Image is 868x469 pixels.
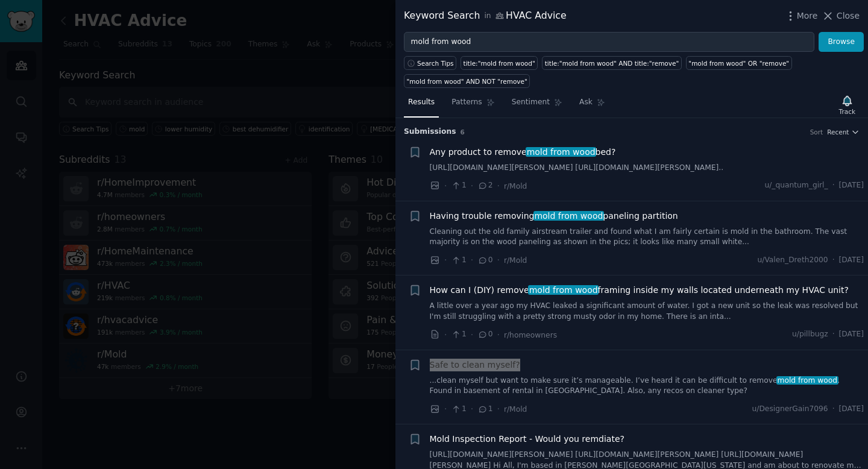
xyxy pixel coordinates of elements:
span: r/Mold [504,405,527,414]
span: · [497,329,500,341]
span: u/_quantum_girl_ [764,180,828,191]
button: Track [835,92,860,118]
div: "mold from wood" AND NOT "remove" [407,77,527,86]
span: More [797,10,818,22]
span: r/Mold [504,182,527,190]
span: 1 [451,329,466,340]
span: Patterns [451,97,482,108]
a: Patterns [447,93,498,118]
span: · [471,329,473,341]
span: Ask [579,97,593,108]
span: · [444,254,447,266]
a: title:"mold from wood" AND title:"remove" [542,56,682,70]
a: Any product to removemold from woodbed? [430,146,616,159]
span: 2 [477,180,492,191]
span: 1 [451,404,466,415]
span: in [484,11,491,22]
span: · [832,255,835,266]
span: u/DesignerGain7096 [752,404,828,415]
a: [URL][DOMAIN_NAME][PERSON_NAME] [URL][DOMAIN_NAME][PERSON_NAME].. [430,163,864,174]
a: Cleaning out the old family airstream trailer and found what I am fairly certain is mold in the b... [430,227,864,248]
a: "mold from wood" OR "remove" [686,56,792,70]
div: Track [839,107,855,116]
span: Sentiment [512,97,550,108]
span: · [832,404,835,415]
a: Results [404,93,439,118]
span: · [471,254,473,266]
span: · [832,180,835,191]
span: u/pillbugz [792,329,828,340]
a: Sentiment [508,93,567,118]
a: "mold from wood" AND NOT "remove" [404,74,530,88]
div: Keyword Search HVAC Advice [404,8,567,24]
button: Browse [819,32,864,52]
div: title:"mold from wood" AND title:"remove" [545,59,679,68]
span: · [444,329,447,341]
span: [DATE] [839,329,864,340]
button: Recent [827,128,860,136]
div: "mold from wood" OR "remove" [688,59,789,68]
span: mold from wood [776,376,838,385]
div: Sort [810,128,823,136]
span: mold from wood [528,285,599,295]
a: How can I (DIY) removemold from woodframing inside my walls located underneath my HVAC unit? [430,284,849,297]
span: 1 [477,404,492,415]
a: Having trouble removingmold from woodpaneling partition [430,210,678,222]
a: Ask [575,93,609,118]
span: Close [837,10,860,22]
span: Search Tips [417,59,454,68]
span: · [832,329,835,340]
span: Submission s [404,127,456,137]
button: More [784,10,818,22]
span: mold from wood [526,147,596,157]
span: · [497,403,500,415]
span: 1 [451,180,466,191]
span: r/homeowners [504,331,557,339]
span: How can I (DIY) remove framing inside my walls located underneath my HVAC unit? [430,284,849,297]
span: [DATE] [839,180,864,191]
a: Safe to clean myself? [430,359,520,371]
span: · [471,180,473,192]
button: Close [822,10,860,22]
a: title:"mold from wood" [461,56,538,70]
span: · [497,180,500,192]
span: mold from wood [533,211,604,221]
span: · [497,254,500,266]
input: Try a keyword related to your business [404,32,814,52]
span: Any product to remove bed? [430,146,616,159]
a: A little over a year ago my HVAC leaked a significant amount of water. I got a new unit so the le... [430,301,864,322]
span: 0 [477,329,492,340]
span: · [444,403,447,415]
div: title:"mold from wood" [464,59,535,68]
a: Mold Inspection Report - Would you remdiate? [430,433,624,445]
span: [DATE] [839,404,864,415]
span: · [444,180,447,192]
span: Having trouble removing paneling partition [430,210,678,222]
span: Results [408,97,435,108]
span: · [471,403,473,415]
span: [DATE] [839,255,864,266]
span: u/Valen_Dreth2000 [758,255,828,266]
span: 0 [477,255,492,266]
button: Search Tips [404,56,456,70]
span: Recent [827,128,849,136]
span: r/Mold [504,256,527,265]
a: ...clean myself but want to make sure it’s manageable. I’ve heard it can be difficult to removemo... [430,376,864,397]
span: 1 [451,255,466,266]
span: 6 [461,128,465,136]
